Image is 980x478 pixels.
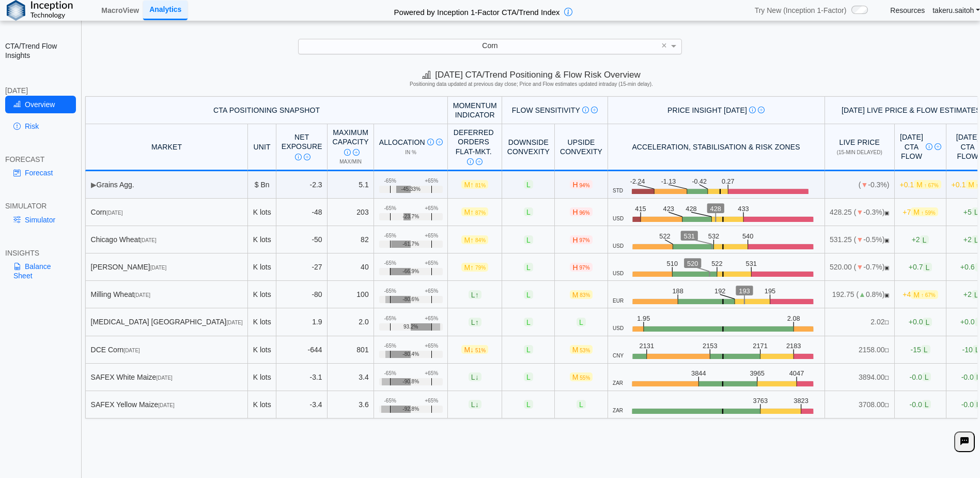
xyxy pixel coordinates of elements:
span: M [570,290,593,299]
td: 520.00 ( -0.7%) [825,253,895,281]
th: MARKET [85,124,248,171]
text: 0.27 [724,177,737,185]
img: Read More [476,158,483,165]
span: M [461,180,488,189]
span: L [577,318,586,326]
span: M [461,207,488,216]
span: L [524,207,533,216]
div: -65% [384,178,396,184]
img: Read More [304,154,310,160]
span: -80.4% [402,351,419,357]
span: +0.0 [909,318,932,326]
text: 3823 [794,397,808,405]
div: -65% [384,370,396,377]
span: 93.2% [403,324,418,330]
td: -2.3 [276,171,328,199]
span: H [570,263,592,272]
div: Corn [91,207,243,217]
span: ZAR [613,380,623,386]
img: Read More [758,107,765,113]
span: ▼ [856,208,863,216]
div: Flow Sensitivity [507,106,602,115]
div: Allocation [379,138,443,147]
span: +0.1 [899,180,941,189]
span: ↑ [470,235,474,244]
a: Balance Sheet [5,258,76,285]
span: -45.33% [401,186,421,192]
span: [DATE] [156,375,172,381]
text: 1.95 [637,315,650,322]
img: Info [926,143,932,150]
th: Live Price [825,124,895,171]
text: 4047 [789,370,804,378]
td: -27 [276,253,328,281]
div: Deferred Orders FLAT-MKT. [453,128,494,166]
span: M [911,290,938,299]
td: 82 [328,226,374,253]
div: -65% [384,260,396,266]
text: 3965 [750,370,765,378]
span: NO FEED: Live data feed not provided for this market. [884,402,889,408]
td: K lots [248,308,276,336]
span: ↑ [470,181,474,189]
span: Max/Min [339,159,362,165]
span: ▼ [856,263,863,271]
span: NO FEED: Live data feed not provided for this market. [884,320,889,325]
td: 3894.00 [825,364,895,391]
text: 428 [686,205,696,213]
img: Read More [591,107,598,113]
span: L [923,263,932,272]
span: -61.7% [402,241,419,247]
td: 192.75 ( 0.8%) [825,281,895,308]
div: [MEDICAL_DATA] [GEOGRAPHIC_DATA] [91,317,243,326]
div: +65% [425,398,438,404]
span: 55% [580,375,590,381]
span: ▼ [856,235,863,244]
img: Read More [935,143,941,150]
span: L [469,318,481,326]
td: -3.4 [276,391,328,419]
text: 2171 [753,342,768,350]
td: 3.6 [328,391,374,419]
th: Downside Convexity [502,124,555,171]
text: 2.08 [787,315,800,322]
td: 2158.00 [825,336,895,364]
span: ZAR [613,408,623,414]
a: Risk [5,117,76,135]
span: M [911,207,938,216]
span: [DATE] [123,348,139,353]
text: 428 [710,205,721,213]
text: 522 [711,260,722,267]
td: 5.1 [328,171,374,199]
span: ↑ [470,263,474,271]
img: Read More [353,149,360,156]
div: [PERSON_NAME] [91,262,243,272]
div: +65% [425,178,438,184]
td: 801 [328,336,374,364]
text: 415 [635,205,646,213]
span: L [524,290,533,299]
span: +4 [903,290,938,299]
span: ↓ [475,373,479,381]
span: Try New (Inception 1-Factor) [755,6,847,15]
div: Maximum Capacity [333,128,369,156]
div: -65% [384,288,396,294]
span: USD [613,216,624,222]
div: +65% [425,260,438,266]
text: 2153 [703,342,718,350]
a: Analytics [143,1,188,20]
span: H [570,207,592,216]
text: 2183 [786,342,801,350]
span: M [461,263,488,272]
text: 2131 [640,342,655,350]
a: MacroView [97,2,143,19]
span: OPEN: Market session is currently open. [884,265,889,271]
span: L [923,318,932,326]
h2: Powered by Inception 1-Factor CTA/Trend Index [390,3,564,18]
span: M [570,372,593,381]
span: L [524,345,533,354]
text: 193 [739,287,750,295]
div: SAFEX Yellow Maize [91,400,243,409]
img: Info [344,149,351,156]
span: OPEN: Market session is currently open. [884,237,889,243]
